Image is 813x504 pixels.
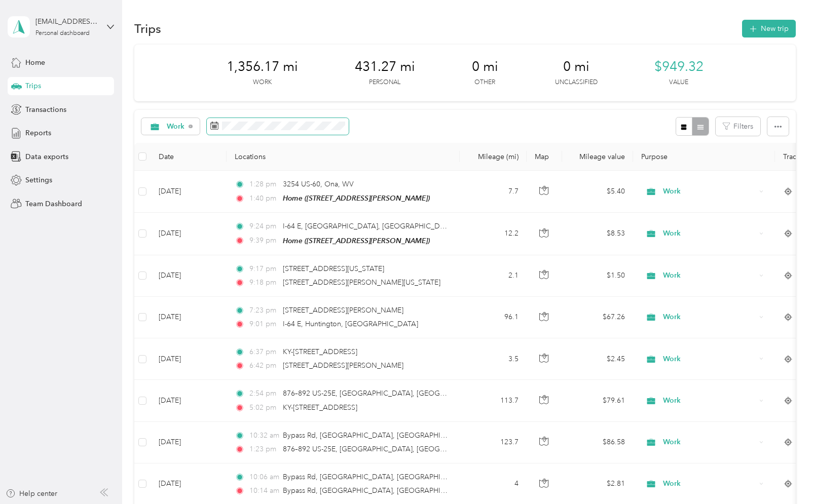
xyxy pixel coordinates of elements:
th: Mileage (mi) [460,143,527,171]
td: 2.1 [460,255,527,297]
p: Personal [369,78,400,87]
span: 9:18 pm [249,277,278,288]
td: 96.1 [460,297,527,338]
td: 113.7 [460,380,527,421]
span: 6:37 pm [249,346,278,358]
div: Personal dashboard [35,30,90,36]
span: Bypass Rd, [GEOGRAPHIC_DATA], [GEOGRAPHIC_DATA] [283,486,470,495]
th: Map [527,143,562,171]
span: 876–892 US-25E, [GEOGRAPHIC_DATA], [GEOGRAPHIC_DATA] [283,445,490,453]
span: 3254 US-60, Ona, WV [283,180,354,188]
th: Locations [227,143,460,171]
span: Work [663,270,756,281]
span: [STREET_ADDRESS][PERSON_NAME][US_STATE] [283,278,440,287]
span: Data exports [25,151,68,162]
span: KY-[STREET_ADDRESS] [283,403,357,412]
button: Help center [6,488,57,499]
div: [EMAIL_ADDRESS][DOMAIN_NAME] [35,16,99,27]
span: Bypass Rd, [GEOGRAPHIC_DATA], [GEOGRAPHIC_DATA] [283,473,470,481]
span: 10:14 am [249,485,278,496]
th: Mileage value [562,143,633,171]
td: $8.53 [562,213,633,255]
button: Filters [716,117,760,136]
th: Purpose [633,143,775,171]
span: Home ([STREET_ADDRESS][PERSON_NAME]) [283,237,430,245]
span: 0 mi [472,59,498,75]
span: Work [663,478,756,489]
span: [STREET_ADDRESS][PERSON_NAME] [283,361,403,370]
span: Bypass Rd, [GEOGRAPHIC_DATA], [GEOGRAPHIC_DATA] [283,431,470,440]
span: 7:23 pm [249,305,278,316]
td: $67.26 [562,297,633,338]
span: I-64 E, Huntington, [GEOGRAPHIC_DATA] [283,320,418,328]
td: $1.50 [562,255,633,297]
span: Work [663,186,756,197]
span: 876–892 US-25E, [GEOGRAPHIC_DATA], [GEOGRAPHIC_DATA] [283,389,490,398]
span: 1:28 pm [249,179,278,190]
th: Date [151,143,227,171]
h1: Trips [134,23,161,34]
p: Other [474,78,495,87]
span: Work [663,354,756,365]
td: $5.40 [562,171,633,213]
td: 7.7 [460,171,527,213]
td: $79.61 [562,380,633,421]
span: 10:32 am [249,430,278,441]
span: Home ([STREET_ADDRESS][PERSON_NAME]) [283,194,430,202]
span: Home [25,57,45,68]
p: Work [253,78,272,87]
span: Work [663,228,756,239]
p: Value [669,78,688,87]
span: $949.32 [654,59,704,75]
span: Trips [25,81,41,91]
p: Unclassified [555,78,598,87]
span: [STREET_ADDRESS][PERSON_NAME] [283,306,403,315]
span: 6:42 pm [249,360,278,371]
span: Work [663,437,756,448]
span: 1:23 pm [249,444,278,455]
span: Team Dashboard [25,199,82,209]
td: [DATE] [151,297,227,338]
span: KY-[STREET_ADDRESS] [283,347,357,356]
span: 431.27 mi [355,59,415,75]
span: 5:02 pm [249,402,278,413]
span: Work [663,395,756,406]
td: $86.58 [562,422,633,463]
td: [DATE] [151,380,227,421]
td: [DATE] [151,171,227,213]
span: 10:06 am [249,472,278,483]
td: 3.5 [460,338,527,380]
span: Transactions [25,104,66,115]
td: [DATE] [151,422,227,463]
span: Settings [25,175,52,185]
span: Work [167,123,185,130]
span: [STREET_ADDRESS][US_STATE] [283,264,384,273]
td: [DATE] [151,338,227,380]
span: 9:01 pm [249,319,278,330]
button: New trip [742,20,796,37]
td: 123.7 [460,422,527,463]
span: Reports [25,128,51,138]
span: 0 mi [563,59,589,75]
span: 1,356.17 mi [227,59,298,75]
span: 9:39 pm [249,235,278,246]
td: $2.45 [562,338,633,380]
td: 12.2 [460,213,527,255]
span: Work [663,312,756,323]
td: [DATE] [151,213,227,255]
span: 9:17 pm [249,263,278,275]
td: [DATE] [151,255,227,297]
iframe: Everlance-gr Chat Button Frame [756,447,813,504]
span: I-64 E, [GEOGRAPHIC_DATA], [GEOGRAPHIC_DATA] [283,222,455,230]
span: 9:24 pm [249,221,278,232]
span: 2:54 pm [249,388,278,399]
span: 1:40 pm [249,193,278,204]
